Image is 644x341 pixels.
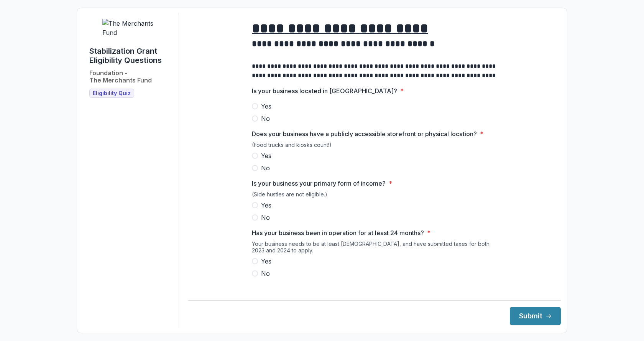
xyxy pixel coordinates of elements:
[252,129,477,138] p: Does your business have a publicly accessible storefront or physical location?
[261,151,271,160] span: Yes
[93,90,131,97] span: Eligibility Quiz
[89,69,152,84] h2: Foundation - The Merchants Fund
[261,102,271,111] span: Yes
[261,257,271,266] span: Yes
[102,19,160,37] img: The Merchants Fund
[252,284,411,293] p: Did your business make more than $50,000 in [DATE]?
[252,228,424,237] p: Has your business been in operation for at least 24 months?
[261,163,270,173] span: No
[252,86,397,96] p: Is your business located in [GEOGRAPHIC_DATA]?
[252,191,497,201] div: (Side hustles are not eligible.)
[261,114,270,123] span: No
[252,179,386,188] p: Is your business your primary form of income?
[510,307,561,325] button: Submit
[261,201,271,210] span: Yes
[252,142,497,151] div: (Food trucks and kiosks count!)
[252,241,497,257] div: Your business needs to be at least [DEMOGRAPHIC_DATA], and have submitted taxes for both 2023 and...
[261,213,270,222] span: No
[261,269,270,278] span: No
[89,46,172,65] h1: Stabilization Grant Eligibility Questions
